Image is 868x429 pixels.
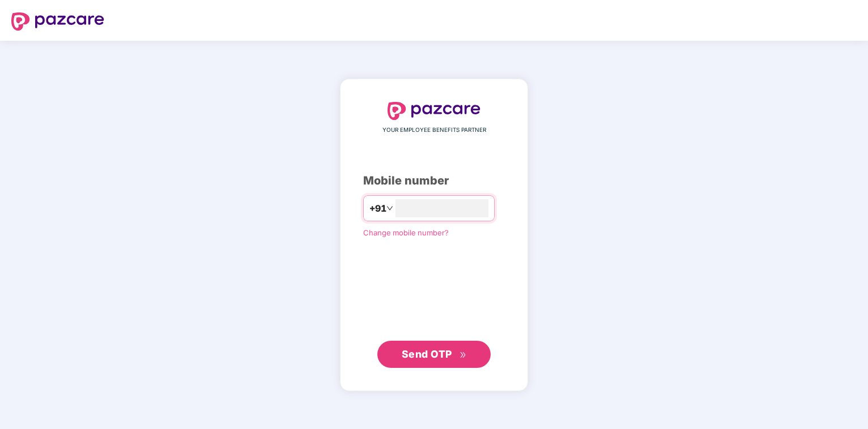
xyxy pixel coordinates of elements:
[11,12,104,31] img: logo
[402,348,452,360] span: Send OTP
[363,172,505,190] div: Mobile number
[382,126,486,135] span: YOUR EMPLOYEE BENEFITS PARTNER
[459,351,467,359] span: double-right
[369,201,386,216] span: +91
[363,228,449,237] a: Change mobile number?
[377,341,491,368] button: Send OTPdouble-right
[386,205,393,212] span: down
[388,102,480,120] img: logo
